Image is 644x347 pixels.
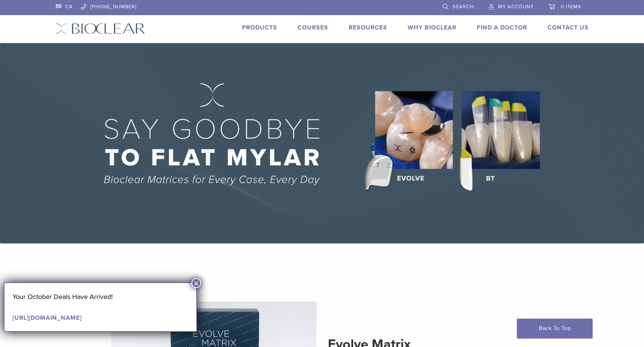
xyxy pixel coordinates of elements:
[517,319,593,338] a: Back To Top
[191,278,201,288] button: Close
[56,23,145,34] img: Bioclear
[12,291,188,302] p: Your October Deals Have Arrived!
[548,24,589,31] a: Contact Us
[453,4,474,10] span: Search
[298,24,328,31] a: Courses
[408,24,456,31] a: Why Bioclear
[349,24,387,31] a: Resources
[498,4,534,10] span: My Account
[561,4,581,10] span: 0 items
[242,24,277,31] a: Products
[12,314,82,322] a: [URL][DOMAIN_NAME]
[477,24,527,31] a: Find A Doctor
